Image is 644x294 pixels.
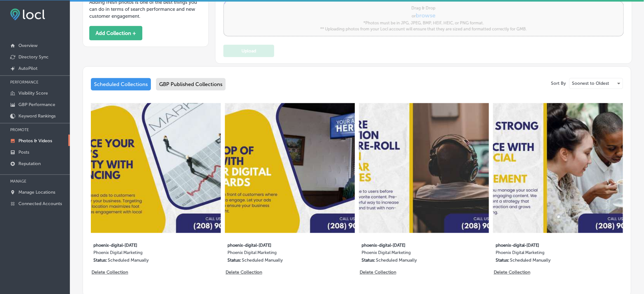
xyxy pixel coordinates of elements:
[10,9,45,20] img: fda3e92497d09a02dc62c9cd864e3231.png
[376,258,417,263] p: Scheduled Manually
[227,258,241,263] p: Status:
[359,103,489,233] img: Collection thumbnail
[18,102,55,107] p: GBP Performance
[362,258,375,263] p: Status:
[18,138,52,144] p: Photos & Videos
[226,270,261,275] p: Delete Collection
[18,190,55,195] p: Manage Locations
[494,270,530,275] p: Delete Collection
[225,103,355,233] img: Collection thumbnail
[18,150,29,155] p: Posts
[18,90,48,96] p: Visibility Score
[93,239,190,251] label: phoenix-digital-[DATE]
[362,251,458,258] label: Phoenix Digital Marketing
[18,66,37,71] p: AutoPilot
[92,270,127,275] p: Delete Collection
[570,78,623,89] div: Soonest to Oldest
[93,258,107,263] p: Status:
[18,113,56,119] p: Keyword Rankings
[242,258,283,263] p: Scheduled Manually
[18,54,49,60] p: Directory Sync
[496,251,592,258] label: Phoenix Digital Marketing
[91,103,221,233] img: Collection thumbnail
[510,258,551,263] p: Scheduled Manually
[496,239,592,251] label: phoenix-digital-[DATE]
[18,161,41,166] p: Reputation
[91,78,151,90] div: Scheduled Collections
[108,258,149,263] p: Scheduled Manually
[227,239,324,251] label: phoenix-digital-[DATE]
[18,43,37,48] p: Overview
[156,78,226,90] div: GBP Published Collections
[93,251,190,258] label: Phoenix Digital Marketing
[493,103,623,233] img: Collection thumbnail
[362,239,458,251] label: phoenix-digital-[DATE]
[572,80,609,86] p: Soonest to Oldest
[360,270,396,275] p: Delete Collection
[227,251,324,258] label: Phoenix Digital Marketing
[18,201,62,206] p: Connected Accounts
[496,258,509,263] p: Status:
[551,81,566,86] p: Sort By
[89,26,142,40] button: Add Collection +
